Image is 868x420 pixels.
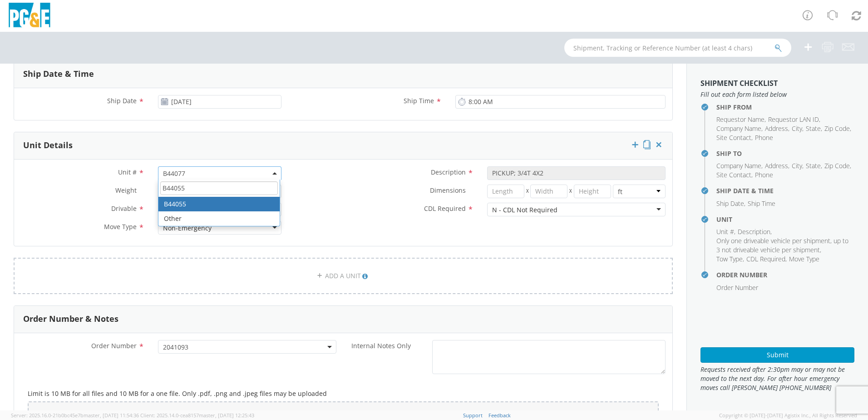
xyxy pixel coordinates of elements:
[765,161,788,170] span: Address
[431,168,466,176] span: Description
[716,255,744,264] li: ,
[23,70,94,79] h3: Ship Date & Time
[748,199,775,208] span: Ship Time
[792,161,804,170] li: ,
[792,124,804,133] li: ,
[716,187,854,194] h4: Ship Date & Time
[84,412,139,419] span: master, [DATE] 11:54:36
[104,222,137,231] span: Move Type
[746,255,787,264] li: ,
[806,161,822,170] li: ,
[746,255,785,263] span: CDL Required
[806,124,821,133] span: State
[716,199,745,208] li: ,
[23,315,118,324] h3: Order Number & Notes
[163,224,212,233] div: Non-Emergency
[716,227,734,236] span: Unit #
[768,115,819,124] span: Requestor LAN ID
[158,166,281,180] span: B44077
[806,161,821,170] span: State
[463,412,483,419] a: Support
[158,197,280,211] li: B44055
[824,124,850,133] span: Zip Code
[716,236,852,255] li: ,
[716,161,761,170] span: Company Name
[792,124,802,133] span: City
[716,124,763,133] li: ,
[765,161,789,170] li: ,
[163,343,331,351] span: 2041093
[716,133,751,142] span: Site Contact
[738,227,772,236] li: ,
[824,124,851,133] li: ,
[107,96,137,105] span: Ship Date
[7,3,52,30] img: pge-logo-06675f144f4cfa6a6814.png
[765,124,788,133] span: Address
[716,199,744,208] span: Ship Date
[574,185,611,198] input: Height
[716,124,761,133] span: Company Name
[755,133,773,142] span: Phone
[716,283,758,292] span: Order Number
[719,412,857,419] span: Copyright © [DATE]-[DATE] Agistix Inc., All Rights Reserved
[115,186,137,195] span: Weight
[140,412,254,419] span: Client: 2025.14.0-cea8157
[716,115,764,124] span: Requestor Name
[716,115,766,124] li: ,
[11,412,139,419] span: Server: 2025.16.0-21b0bc45e7b
[351,341,411,350] span: Internal Notes Only
[530,185,567,198] input: Width
[430,186,466,195] span: Dimensions
[716,170,751,179] span: Site Contact
[824,161,850,170] span: Zip Code
[700,90,854,99] span: Fill out each form listed below
[792,161,802,170] span: City
[716,133,753,142] li: ,
[487,185,524,198] input: Length
[716,227,735,236] li: ,
[716,161,763,170] li: ,
[111,204,137,213] span: Drivable
[700,365,854,392] span: Requests received after 2:30pm may or may not be moved to the next day. For after hour emergency ...
[14,258,673,294] a: ADD A UNIT
[716,216,854,223] h4: Unit
[806,124,822,133] li: ,
[492,205,557,215] div: N - CDL Not Required
[199,412,254,419] span: master, [DATE] 12:25:43
[789,255,819,263] span: Move Type
[824,161,851,170] li: ,
[158,340,336,354] span: 2041093
[158,211,280,226] li: Other
[765,124,789,133] li: ,
[424,204,466,213] span: CDL Required
[567,185,574,198] span: X
[716,170,753,180] li: ,
[768,115,820,124] li: ,
[738,227,770,236] span: Description
[564,39,791,57] input: Shipment, Tracking or Reference Number (at least 4 chars)
[716,236,848,254] span: Only one driveable vehicle per shipment, up to 3 not driveable vehicle per shipment
[716,255,743,263] span: Tow Type
[716,150,854,157] h4: Ship To
[118,168,137,176] span: Unit #
[524,185,531,198] span: X
[755,170,773,179] span: Phone
[716,104,854,110] h4: Ship From
[700,78,778,88] strong: Shipment Checklist
[488,412,511,419] a: Feedback
[163,169,276,178] span: B44077
[91,341,137,350] span: Order Number
[404,96,434,105] span: Ship Time
[700,347,854,363] button: Submit
[28,390,659,397] h5: Limit is 10 MB for all files and 10 MB for a one file. Only .pdf, .png and .jpeg files may be upl...
[23,141,73,150] h3: Unit Details
[716,271,854,278] h4: Order Number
